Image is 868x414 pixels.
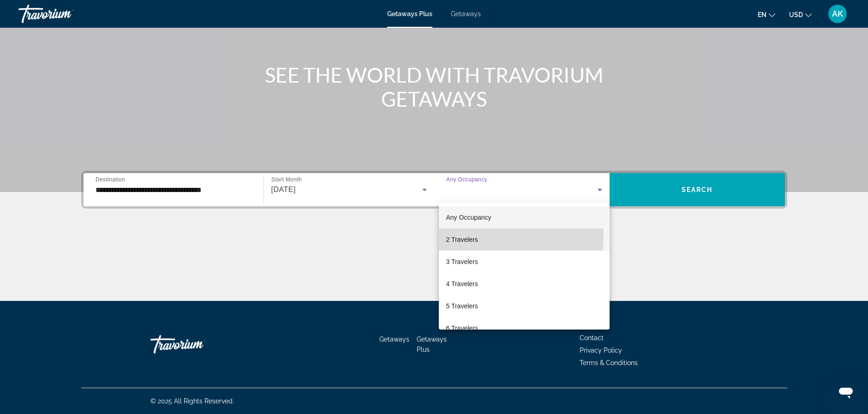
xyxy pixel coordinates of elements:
span: 4 Travelers [446,278,478,289]
iframe: Button to launch messaging window [831,377,861,407]
span: 2 Travelers [446,234,478,245]
span: 3 Travelers [446,256,478,267]
span: Any Occupancy [446,214,491,221]
span: 5 Travelers [446,300,478,312]
span: 6 Travelers [446,323,478,334]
